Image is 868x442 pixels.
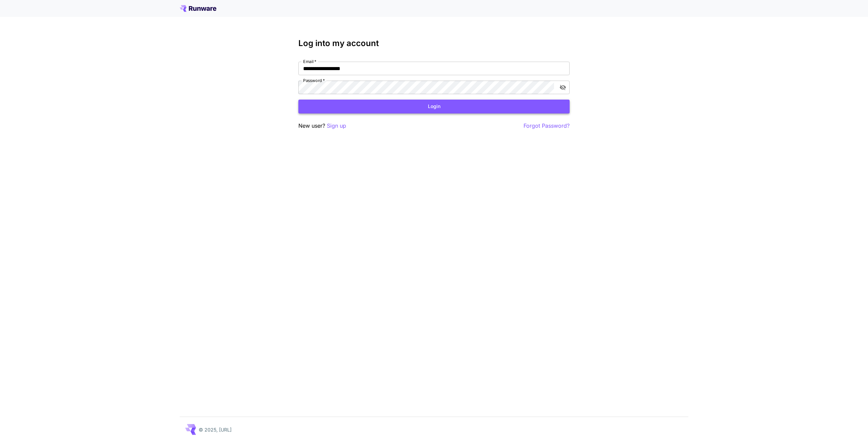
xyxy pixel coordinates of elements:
p: New user? [298,122,346,130]
p: © 2025, [URL] [199,426,232,433]
button: Sign up [327,122,346,130]
button: Forgot Password? [524,122,570,130]
button: Login [298,100,570,113]
label: Password [303,78,325,83]
h3: Log into my account [298,39,570,48]
label: Email [303,59,316,64]
button: toggle password visibility [557,81,569,93]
